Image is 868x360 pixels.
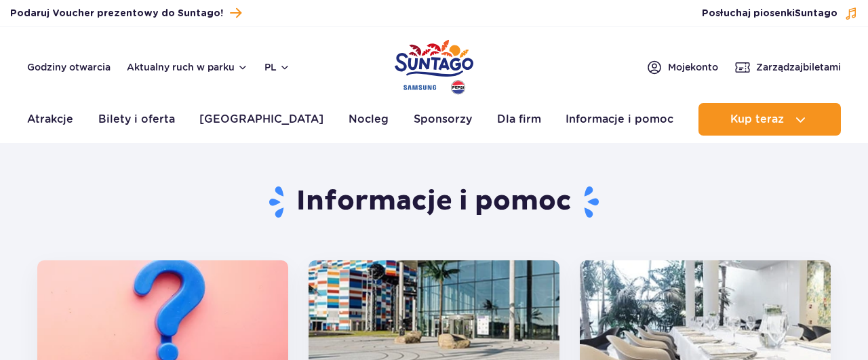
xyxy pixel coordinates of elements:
a: Zarządzajbiletami [734,59,841,75]
span: Podaruj Voucher prezentowy do Suntago! [10,7,223,20]
span: Posłuchaj piosenki [702,7,837,20]
a: Bilety i oferta [98,103,175,136]
a: Podaruj Voucher prezentowy do Suntago! [10,4,241,22]
span: Suntago [795,9,837,18]
button: Aktualny ruch w parku [127,62,248,73]
h1: Informacje i pomoc [37,184,831,220]
a: [GEOGRAPHIC_DATA] [199,103,323,136]
span: Moje konto [668,60,718,74]
button: pl [264,60,290,74]
a: Atrakcje [27,103,73,136]
a: Sponsorzy [414,103,472,136]
a: Godziny otwarcia [27,60,111,74]
span: Kup teraz [730,113,784,125]
button: Posłuchaj piosenkiSuntago [702,7,858,20]
a: Mojekonto [646,59,718,75]
button: Kup teraz [698,103,841,136]
a: Park of Poland [395,34,473,96]
span: Zarządzaj biletami [756,60,841,74]
a: Dla firm [497,103,541,136]
a: Informacje i pomoc [566,103,673,136]
a: Nocleg [349,103,389,136]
